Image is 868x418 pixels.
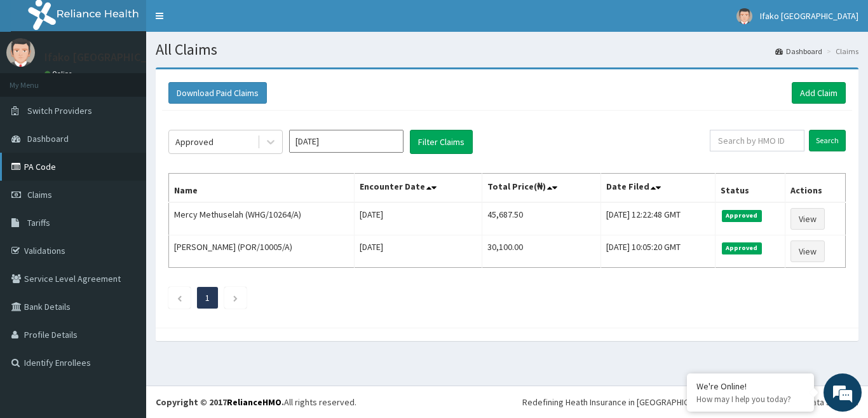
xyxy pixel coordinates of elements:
a: Dashboard [775,46,822,57]
a: Previous page [177,292,182,303]
th: Actions [785,174,845,203]
div: Redefining Heath Insurance in [GEOGRAPHIC_DATA] using Telemedicine and Data Science! [522,396,858,408]
a: Next page [233,292,238,303]
img: User Image [736,8,752,24]
input: Search by HMO ID [710,130,804,151]
p: Ifako [GEOGRAPHIC_DATA] [44,52,177,63]
th: Name [169,174,355,203]
button: Download Paid Claims [168,82,267,104]
span: Approved [722,242,762,254]
th: Total Price(₦) [482,174,601,203]
footer: All rights reserved. [146,386,868,418]
a: View [790,208,825,230]
button: Filter Claims [410,130,473,154]
a: Page 1 is your current page [205,292,210,303]
span: Dashboard [27,133,69,144]
div: Approved [175,136,214,148]
th: Encounter Date [354,174,482,203]
td: [DATE] [354,235,482,268]
h1: All Claims [156,41,858,58]
td: [DATE] 10:05:20 GMT [600,235,715,268]
td: [DATE] [354,202,482,235]
img: User Image [6,38,35,67]
th: Status [715,174,785,203]
th: Date Filed [600,174,715,203]
span: Claims [27,189,52,200]
p: How may I help you today? [696,394,804,405]
a: Online [44,69,75,78]
li: Claims [824,46,858,57]
a: Add Claim [792,82,846,104]
span: Switch Providers [27,105,92,116]
input: Select Month and Year [289,130,403,153]
a: View [790,240,825,262]
div: We're Online! [696,380,804,392]
span: Approved [722,210,762,221]
span: Tariffs [27,217,50,228]
td: Mercy Methuselah (WHG/10264/A) [169,202,355,235]
a: RelianceHMO [227,396,281,408]
span: Ifako [GEOGRAPHIC_DATA] [760,10,858,22]
input: Search [809,130,846,151]
td: 45,687.50 [482,202,601,235]
td: [PERSON_NAME] (POR/10005/A) [169,235,355,268]
strong: Copyright © 2017 . [156,396,284,408]
td: 30,100.00 [482,235,601,268]
td: [DATE] 12:22:48 GMT [600,202,715,235]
